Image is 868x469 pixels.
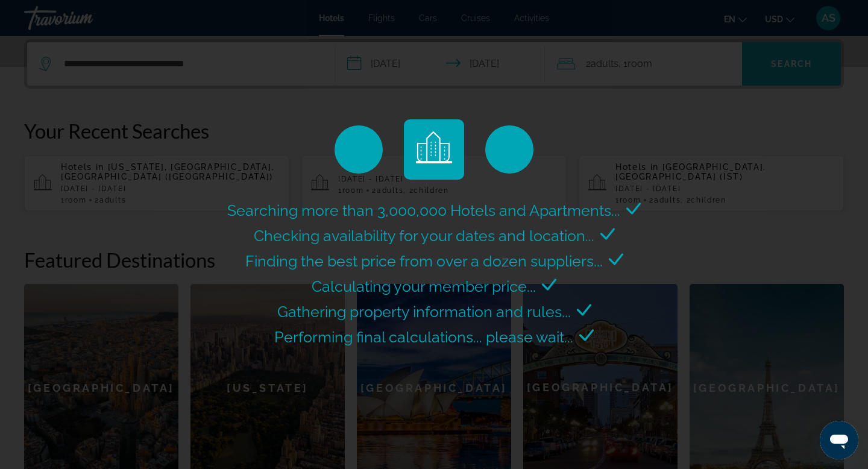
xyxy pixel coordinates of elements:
[227,201,620,219] span: Searching more than 3,000,000 Hotels and Apartments...
[274,328,573,346] span: Performing final calculations... please wait...
[312,277,536,295] span: Calculating your member price...
[254,227,594,245] span: Checking availability for your dates and location...
[820,421,858,459] iframe: Button to launch messaging window
[245,252,603,270] span: Finding the best price from over a dozen suppliers...
[277,303,571,321] span: Gathering property information and rules...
